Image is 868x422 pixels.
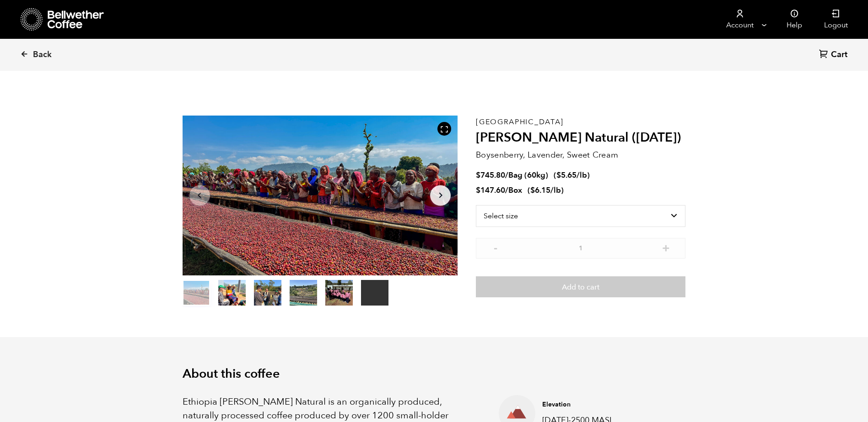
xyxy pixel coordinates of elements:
[508,185,522,195] span: Box
[530,185,550,195] bdi: 6.15
[556,170,561,180] span: $
[476,130,685,146] h2: [PERSON_NAME] Natural ([DATE])
[33,49,52,60] span: Back
[554,170,590,180] span: ( )
[528,185,564,195] span: ( )
[361,280,388,306] video: Your browser does not support the video tag.
[660,243,672,252] button: +
[476,149,685,161] p: Boysenberry, Lavender, Sweet Cream
[490,243,501,252] button: -
[508,170,548,180] span: Bag (60kg)
[542,400,644,409] h4: Elevation
[505,185,508,195] span: /
[183,367,686,381] h2: About this coffee
[476,276,685,297] button: Add to cart
[831,49,847,60] span: Cart
[556,170,577,180] bdi: 5.65
[505,170,508,180] span: /
[577,170,587,180] span: /lb
[819,49,850,61] a: Cart
[530,185,535,195] span: $
[550,185,561,195] span: /lb
[476,170,505,180] bdi: 745.80
[476,185,480,195] span: $
[476,185,505,195] bdi: 147.60
[476,170,480,180] span: $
